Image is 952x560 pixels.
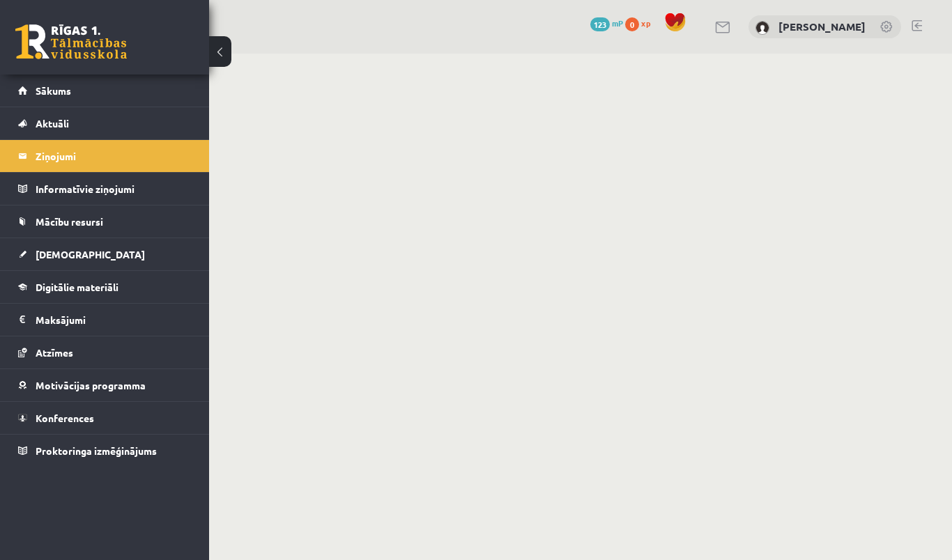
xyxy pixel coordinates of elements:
[36,412,94,424] span: Konferences
[778,20,866,33] a: [PERSON_NAME]
[18,336,192,368] a: Atzīmes
[18,402,192,434] a: Konferences
[18,205,192,238] a: Mācību resursi
[641,17,650,29] span: xp
[18,173,192,205] a: Informatīvie ziņojumi
[36,248,145,260] span: [DEMOGRAPHIC_DATA]
[755,21,769,35] img: Anastasiia Chetina
[18,271,192,303] a: Digitālie materiāli
[36,84,71,97] span: Sākums
[590,17,610,31] span: 123
[18,435,192,467] a: Proktoringa izmēģinājums
[36,117,69,130] span: Aktuāli
[36,173,192,205] legend: Informatīvie ziņojumi
[18,140,192,172] a: Ziņojumi
[36,346,73,359] span: Atzīmes
[36,281,118,293] span: Digitālie materiāli
[18,369,192,401] a: Motivācijas programma
[590,17,623,29] a: 123 mP
[18,304,192,336] a: Maksājumi
[18,75,192,107] a: Sākums
[36,215,103,228] span: Mācību resursi
[625,17,657,29] a: 0 xp
[36,140,192,172] legend: Ziņojumi
[36,304,192,336] legend: Maksājumi
[18,238,192,270] a: [DEMOGRAPHIC_DATA]
[36,379,146,391] span: Motivācijas programma
[15,24,127,59] a: Rīgas 1. Tālmācības vidusskola
[36,444,157,457] span: Proktoringa izmēģinājums
[18,107,192,139] a: Aktuāli
[612,17,623,29] span: mP
[625,17,639,31] span: 0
